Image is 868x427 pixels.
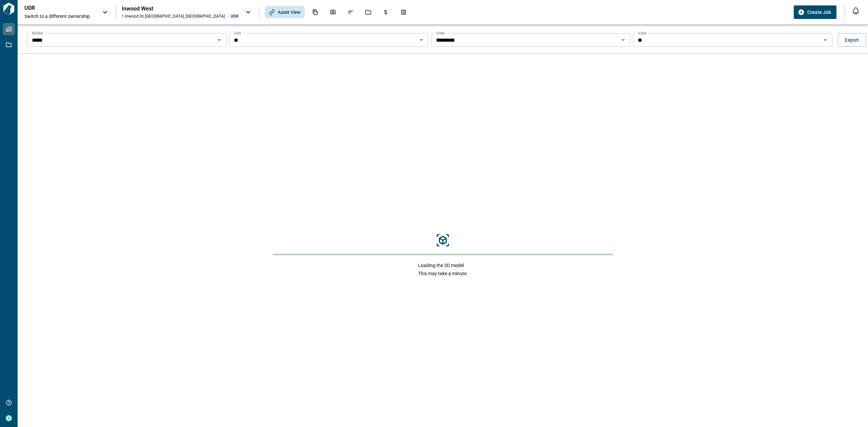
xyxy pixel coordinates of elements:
[794,5,836,19] button: Create Job
[231,14,239,19] span: UDR
[326,6,340,18] div: Photos
[24,13,96,20] span: Switch to a different ownership
[436,30,445,36] label: View
[24,5,85,12] p: UDR
[379,6,393,18] div: Budgets
[845,37,859,43] span: Export
[418,262,468,269] span: Loading the 3D model
[32,30,43,36] label: Model
[618,35,628,45] button: Open
[308,6,322,18] div: Documents
[215,35,224,45] button: Open
[122,5,239,12] div: Inwood West
[122,14,225,19] div: 1 Inwood Dr , [GEOGRAPHIC_DATA] , [GEOGRAPHIC_DATA]
[265,6,305,18] div: Asset View
[638,30,647,36] label: View
[838,33,866,47] button: Export
[396,6,411,18] div: Takeoff Center
[807,9,831,16] span: Create Job
[343,6,358,18] div: Issues & Info
[821,35,830,45] button: Open
[850,5,861,16] button: Open notification feed
[417,35,426,45] button: Open
[234,30,241,36] label: Unit
[418,270,468,277] span: This may take a minute.
[361,6,375,18] div: Jobs
[278,9,301,16] span: Asset View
